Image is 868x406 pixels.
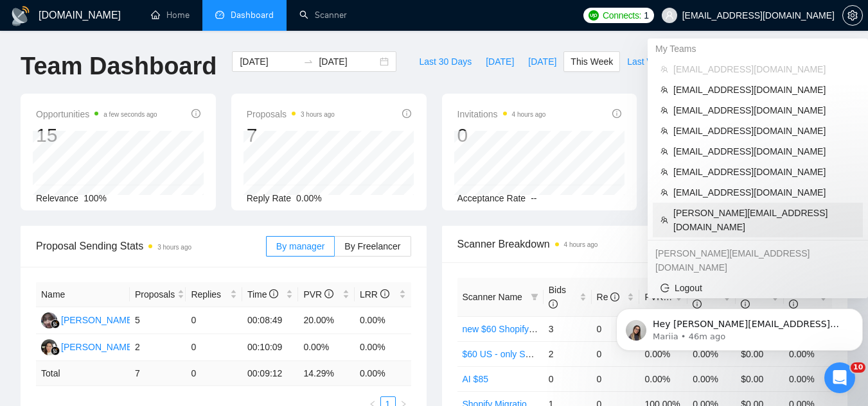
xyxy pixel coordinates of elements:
[544,316,592,341] td: 3
[215,10,224,19] span: dashboard
[660,127,668,135] span: team
[463,292,522,302] span: Scanner Name
[36,123,157,148] div: 15
[355,334,411,361] td: 0.00%
[51,319,60,328] img: gigradar-bm.png
[457,236,833,252] span: Scanner Breakdown
[620,51,677,72] button: Last Week
[660,106,668,114] span: team
[457,106,546,122] span: Invitations
[660,168,668,176] span: team
[247,289,278,300] span: Time
[247,193,291,203] span: Reply Rate
[186,334,242,361] td: 0
[528,55,556,69] span: [DATE]
[660,216,668,224] span: team
[660,189,668,196] span: team
[130,334,186,361] td: 2
[157,244,191,251] time: 3 hours ago
[36,193,78,203] span: Relevance
[299,10,347,21] a: searchScanner
[660,148,668,155] span: team
[627,55,669,69] span: Last Week
[36,282,130,307] th: Name
[242,307,299,334] td: 00:08:49
[191,109,200,118] span: info-circle
[564,241,598,248] time: 4 hours ago
[242,334,299,361] td: 00:10:09
[592,316,640,341] td: 0
[463,349,605,359] a: $60 US - only Shopify Development
[673,206,855,234] span: [PERSON_NAME][EMAIL_ADDRESS][DOMAIN_NAME]
[21,51,217,81] h1: Team Dashboard
[303,289,333,300] span: PVR
[191,287,227,301] span: Replies
[824,362,855,393] iframe: Intercom live chat
[486,55,514,69] span: [DATE]
[736,366,784,391] td: $0.00
[231,10,274,21] span: Dashboard
[597,292,620,302] span: Re
[84,193,107,203] span: 100%
[592,366,640,391] td: 0
[41,314,155,325] a: NF[PERSON_NAME] Ayra
[242,361,299,386] td: 00:09:12
[463,374,488,384] a: AI $85
[276,241,324,251] span: By manager
[611,282,868,371] iframe: Intercom notifications message
[41,312,57,328] img: NF
[521,51,563,72] button: [DATE]
[687,366,736,391] td: 0.00%
[592,341,640,366] td: 0
[784,366,832,391] td: 0.00%
[319,55,377,69] input: End date
[186,282,242,307] th: Replies
[296,193,322,203] span: 0.00%
[298,361,355,386] td: 14.29 %
[240,55,298,69] input: Start date
[380,289,389,298] span: info-circle
[402,109,411,118] span: info-circle
[42,49,236,61] p: Message from Mariia, sent 46m ago
[457,193,526,203] span: Acceptance Rate
[247,123,335,148] div: 7
[36,238,266,254] span: Proposal Sending Stats
[42,37,234,188] span: Hey [PERSON_NAME][EMAIL_ADDRESS][DOMAIN_NAME], Looks like your Upwork agency Technopath ran out o...
[324,289,333,298] span: info-circle
[61,313,155,327] div: [PERSON_NAME] Ayra
[851,362,865,373] span: 10
[298,307,355,334] td: 20.00%
[512,111,546,118] time: 4 hours ago
[36,106,157,122] span: Opportunities
[41,339,57,355] img: LA
[186,307,242,334] td: 0
[660,281,855,295] span: Logout
[103,111,157,118] time: a few seconds ago
[151,10,190,21] a: homeHome
[41,341,135,351] a: LA[PERSON_NAME]
[673,165,855,179] span: [EMAIL_ADDRESS][DOMAIN_NAME]
[51,346,60,355] img: gigradar-bm.png
[355,361,411,386] td: 0.00 %
[648,38,868,59] div: My Teams
[479,51,521,72] button: [DATE]
[673,185,855,199] span: [EMAIL_ADDRESS][DOMAIN_NAME]
[673,144,855,158] span: [EMAIL_ADDRESS][DOMAIN_NAME]
[130,282,186,307] th: Proposals
[303,56,314,67] span: to
[186,361,242,386] td: 0
[673,124,855,138] span: [EMAIL_ADDRESS][DOMAIN_NAME]
[135,287,175,301] span: Proposals
[457,123,546,148] div: 0
[673,83,855,97] span: [EMAIL_ADDRESS][DOMAIN_NAME]
[301,111,335,118] time: 3 hours ago
[130,361,186,386] td: 7
[10,6,31,26] img: logo
[247,106,335,122] span: Proposals
[303,56,314,67] span: swap-right
[531,193,536,203] span: --
[298,334,355,361] td: 0.00%
[660,86,668,94] span: team
[563,51,620,72] button: This Week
